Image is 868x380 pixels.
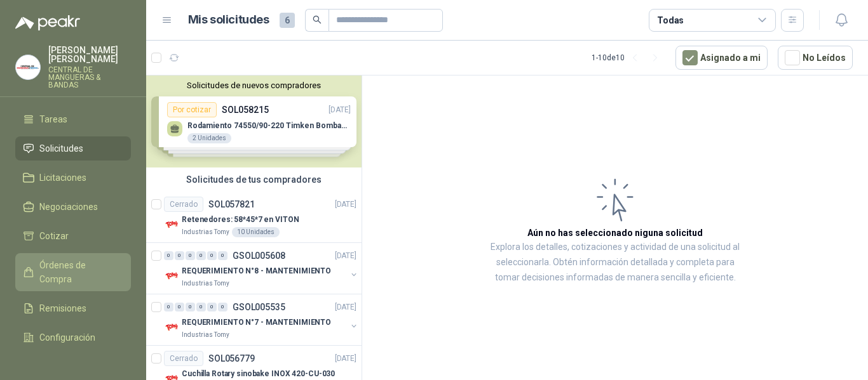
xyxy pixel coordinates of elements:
div: Todas [657,13,684,27]
p: [DATE] [335,353,356,365]
span: Solicitudes [39,141,83,155]
img: Logo peakr [15,15,80,30]
p: [PERSON_NAME] [PERSON_NAME] [48,46,131,63]
p: Industrias Tomy [182,330,229,340]
a: 0 0 0 0 0 0 GSOL005608[DATE] Company LogoREQUERIMIENTO N°8 - MANTENIMIENTOIndustrias Tomy [164,248,359,289]
div: 0 [175,251,184,260]
a: CerradoSOL057821[DATE] Company LogoRetenedores: 58*45*7 en VITONIndustrias Tomy10 Unidades [146,192,362,243]
span: Remisiones [39,301,86,315]
h3: Aún no has seleccionado niguna solicitud [527,226,703,240]
p: REQUERIMIENTO N°7 - MANTENIMIENTO [182,317,331,329]
a: Licitaciones [15,166,131,190]
div: 0 [175,303,184,311]
p: Industrias Tomy [182,278,229,289]
a: Negociaciones [15,195,131,219]
img: Company Logo [164,217,179,232]
img: Company Logo [164,320,179,335]
p: SOL056779 [208,354,255,363]
span: Tareas [39,112,67,126]
a: Cotizar [15,224,131,248]
p: [DATE] [335,199,356,211]
div: Cerrado [164,351,203,366]
div: 0 [218,303,227,311]
a: 0 0 0 0 0 0 GSOL005535[DATE] Company LogoREQUERIMIENTO N°7 - MANTENIMIENTOIndustrias Tomy [164,299,359,340]
p: Cuchilla Rotary sinobake INOX 420-CU-030 [182,368,335,380]
a: Configuración [15,325,131,350]
button: No Leídos [778,46,853,70]
h1: Mis solicitudes [188,11,269,29]
p: Retenedores: 58*45*7 en VITON [182,214,299,226]
span: Cotizar [39,229,69,243]
button: Solicitudes de nuevos compradores [151,81,356,90]
span: search [313,15,322,24]
p: GSOL005608 [233,251,285,260]
span: Licitaciones [39,171,86,185]
div: 0 [218,251,227,260]
p: REQUERIMIENTO N°8 - MANTENIMIENTO [182,265,331,277]
div: Solicitudes de nuevos compradoresPor cotizarSOL058215[DATE] Rodamiento 74550/90-220 Timken BombaV... [146,75,362,167]
span: Órdenes de Compra [39,258,119,286]
span: Configuración [39,331,95,344]
a: Órdenes de Compra [15,253,131,291]
div: Solicitudes de tus compradores [146,167,362,192]
button: Asignado a mi [675,46,768,70]
a: Tareas [15,107,131,131]
p: GSOL005535 [233,303,285,311]
span: 6 [280,13,295,28]
div: 0 [196,303,206,311]
img: Company Logo [164,268,179,284]
div: 0 [207,303,217,311]
a: Remisiones [15,296,131,320]
div: Cerrado [164,197,203,212]
div: 0 [186,251,195,260]
p: SOL057821 [208,200,255,209]
div: 10 Unidades [232,227,280,237]
a: Solicitudes [15,136,131,161]
div: 0 [164,303,173,311]
div: 1 - 10 de 10 [592,48,665,68]
div: 0 [164,251,173,260]
p: Industrias Tomy [182,227,229,237]
div: 0 [207,251,217,260]
div: 0 [186,303,195,311]
p: [DATE] [335,301,356,313]
p: Explora los detalles, cotizaciones y actividad de una solicitud al seleccionarla. Obtén informaci... [489,240,741,285]
img: Company Logo [16,55,40,79]
div: 0 [196,251,206,260]
p: [DATE] [335,250,356,262]
span: Negociaciones [39,200,98,214]
p: CENTRAL DE MANGUERAS & BANDAS [48,66,131,89]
